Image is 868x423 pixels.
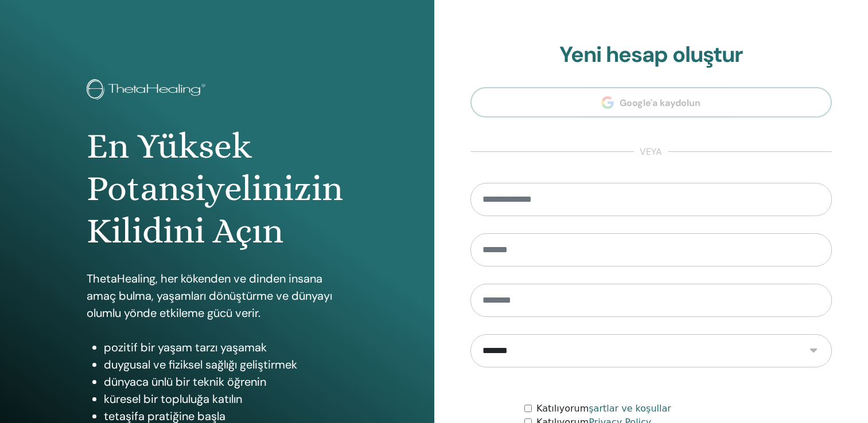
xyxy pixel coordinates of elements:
p: ThetaHealing, her kökenden ve dinden insana amaç bulma, yaşamları dönüştürme ve dünyayı olumlu yö... [87,270,347,322]
label: Katılıyorum [536,402,671,416]
h1: En Yüksek Potansiyelinizin Kilidini Açın [87,125,347,253]
h2: Yeni hesap oluştur [470,42,832,68]
span: veya [634,145,668,159]
a: şartlar ve koşullar [589,403,671,414]
li: pozitif bir yaşam tarzı yaşamak [104,339,347,356]
li: dünyaca ünlü bir teknik öğrenin [104,373,347,390]
li: küresel bir topluluğa katılın [104,390,347,408]
li: duygusal ve fiziksel sağlığı geliştirmek [104,356,347,373]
